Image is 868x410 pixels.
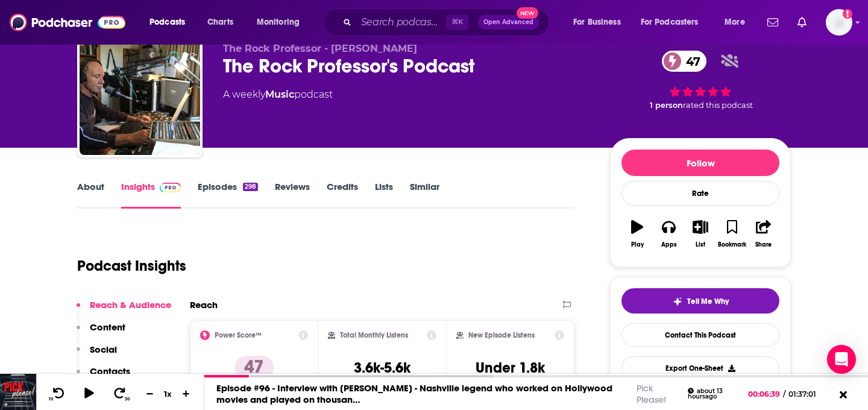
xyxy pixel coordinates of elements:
[265,89,294,100] a: Music
[149,14,185,31] span: Podcasts
[234,356,274,380] p: 47
[674,51,706,72] span: 47
[90,344,117,355] p: Social
[49,397,53,402] span: 10
[748,389,783,399] span: 00:06:39
[77,299,171,321] button: Reach & Audience
[327,181,358,209] a: Credits
[80,34,200,155] img: The Rock Professor's Podcast
[637,382,666,405] a: Pick Please!
[77,344,117,366] button: Social
[121,181,181,209] a: InsightsPodchaser Pro
[653,212,684,256] button: Apps
[716,13,760,32] button: open menu
[718,241,746,248] div: Bookmark
[610,43,791,118] div: 47 1 personrated this podcast
[90,365,130,377] p: Contacts
[356,13,446,32] input: Search podcasts, credits, & more...
[687,297,729,306] span: Tell Me Why
[207,14,233,31] span: Charts
[90,321,125,333] p: Content
[158,389,178,399] div: 1 x
[696,241,705,248] div: List
[354,359,410,377] h3: 3.6k-5.6k
[446,14,468,30] span: ⌘ K
[716,212,747,256] button: Bookmark
[621,150,779,176] button: Follow
[826,9,852,36] button: Show profile menu
[673,297,682,306] img: tell me why sparkle
[783,389,785,399] span: /
[257,14,300,31] span: Monitoring
[190,299,218,311] h2: Reach
[688,388,737,400] div: about 13 hours ago
[748,212,779,256] button: Share
[468,331,535,339] h2: New Episode Listens
[763,12,783,33] a: Show notifications dropdown
[661,241,677,248] div: Apps
[633,13,716,32] button: open menu
[785,389,828,399] span: 01:37:01
[631,241,644,248] div: Play
[826,9,852,36] img: User Profile
[662,51,706,72] a: 47
[198,181,258,209] a: Episodes298
[843,9,852,19] svg: Add a profile image
[826,9,852,36] span: Logged in as rhyleeawpr
[621,181,779,206] div: Rate
[160,183,181,192] img: Podchaser Pro
[685,212,716,256] button: List
[248,13,315,32] button: open menu
[621,323,779,347] a: Contact This Podcast
[275,181,310,209] a: Reviews
[793,12,811,33] a: Show notifications dropdown
[517,7,538,19] span: New
[340,331,408,339] h2: Total Monthly Listens
[621,288,779,314] button: tell me why sparkleTell Me Why
[109,386,132,402] button: 30
[46,386,69,402] button: 10
[243,183,258,191] div: 298
[215,331,262,339] h2: Power Score™
[77,257,186,275] h1: Podcast Insights
[10,11,125,34] img: Podchaser - Follow, Share and Rate Podcasts
[216,382,612,405] a: Episode #96 - Interview with [PERSON_NAME] - Nashville legend who worked on Hollywood movies and ...
[90,299,171,311] p: Reach & Audience
[573,14,621,31] span: For Business
[725,14,745,31] span: More
[621,212,653,256] button: Play
[483,19,533,25] span: Open Advanced
[77,365,130,388] button: Contacts
[335,8,561,36] div: Search podcasts, credits, & more...
[476,359,545,377] h3: Under 1.8k
[683,101,753,110] span: rated this podcast
[77,321,125,344] button: Content
[410,181,439,209] a: Similar
[125,397,130,402] span: 30
[375,181,393,209] a: Lists
[223,87,333,102] div: A weekly podcast
[200,13,241,32] a: Charts
[650,101,683,110] span: 1 person
[223,43,417,54] span: The Rock Professor - [PERSON_NAME]
[478,15,539,30] button: Open AdvancedNew
[755,241,772,248] div: Share
[77,181,104,209] a: About
[141,13,201,32] button: open menu
[641,14,699,31] span: For Podcasters
[621,356,779,380] button: Export One-Sheet
[565,13,636,32] button: open menu
[827,345,856,374] div: Open Intercom Messenger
